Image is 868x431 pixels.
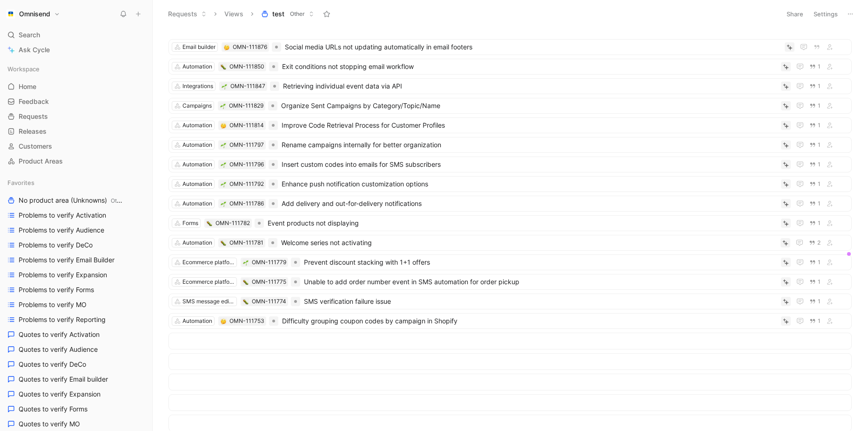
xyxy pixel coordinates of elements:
[224,45,229,50] img: 🤔
[221,319,226,324] img: 🤔
[4,193,148,207] a: No product area (Unknowns)Other
[19,345,98,354] span: Quotes to verify Audience
[818,279,821,285] span: 1
[168,176,852,192] a: Automation🌱OMN-111792Enhance push notification customization options1
[229,121,264,130] div: OMN-111814
[168,137,852,153] a: Automation🌱OMN-111797Rename campaigns internally for better organization1
[229,62,264,71] div: OMN-111850
[223,44,230,50] div: 🤔
[807,277,822,287] button: 1
[220,7,248,21] button: Views
[4,342,148,356] a: Quotes to verify Audience
[243,280,249,285] img: 🐛
[19,226,104,235] span: Problems to verify Audience
[782,7,807,21] button: Share
[182,101,212,110] div: Campaigns
[807,81,822,91] button: 1
[4,372,148,386] a: Quotes to verify Email builder
[220,200,227,207] button: 🌱
[818,123,821,128] span: 1
[220,122,227,129] button: 🤔
[221,143,226,148] img: 🌱
[818,220,821,226] span: 1
[221,201,226,207] img: 🌱
[168,59,852,75] a: Automation🐛OMN-111850Exit conditions not stopping email workflow1
[206,220,213,226] button: 🐛
[19,419,80,429] span: Quotes to verify MO
[164,7,211,21] button: Requests
[221,123,226,129] img: 🤔
[221,240,226,246] img: 🐛
[221,182,226,187] img: 🌱
[19,255,114,265] span: Problems to verify Email Builder
[807,238,822,248] button: 2
[4,328,148,342] a: Quotes to verify Activation
[809,7,842,21] button: Settings
[182,199,212,208] div: Automation
[182,140,212,150] div: Automation
[19,404,87,414] span: Quotes to verify Forms
[229,316,264,326] div: OMN-111753
[168,157,852,172] a: Automation🌱OMN-111796Insert custom codes into emails for SMS subscribers1
[282,178,777,190] span: Enhance push notification customization options
[4,124,148,138] a: Releases
[19,315,106,324] span: Problems to verify Reporting
[220,181,227,187] div: 🌱
[807,101,822,111] button: 1
[220,239,227,246] button: 🐛
[807,140,822,150] button: 1
[220,161,227,168] button: 🌱
[168,98,852,114] a: Campaigns🌱OMN-111829Organize Sent Campaigns by Category/Topic/Name1
[818,201,821,206] span: 1
[268,218,777,229] span: Event products not displaying
[229,160,264,169] div: OMN-111796
[4,268,148,282] a: Problems to verify Expansion
[282,198,777,209] span: Add delivery and out-for-delivery notifications
[4,176,148,190] div: Favorites
[111,197,125,204] span: Other
[229,101,263,110] div: OMN-111829
[182,238,212,247] div: Automation
[818,142,821,148] span: 1
[242,259,249,266] button: 🌱
[182,297,235,306] div: SMS message editor
[19,360,86,369] span: Quotes to verify DeCo
[4,28,148,42] div: Search
[242,279,249,285] button: 🐛
[4,208,148,222] a: Problems to verify Activation
[220,142,227,148] div: 🌱
[807,316,822,326] button: 1
[168,254,852,270] a: Ecommerce platforms🌱OMN-111779Prevent discount stacking with 1+1 offers1
[4,95,148,109] a: Feedback
[282,120,777,131] span: Improve Code Retrieval Process for Customer Profiles
[182,121,212,130] div: Automation
[4,80,148,94] a: Home
[19,240,93,250] span: Problems to verify DeCo
[257,7,318,21] button: testOther
[818,260,821,265] span: 1
[4,298,148,312] a: Problems to verify MO
[220,318,227,324] button: 🤔
[807,179,822,189] button: 1
[304,276,777,287] span: Unable to add order number event in SMS automation for order pickup
[7,178,34,187] span: Favorites
[19,112,48,121] span: Requests
[4,313,148,327] a: Problems to verify Reporting
[4,402,148,416] a: Quotes to verify Forms
[4,387,148,401] a: Quotes to verify Expansion
[282,315,777,327] span: Difficulty grouping coupon codes by campaign in Shopify
[220,103,226,109] img: 🌱
[182,179,212,189] div: Automation
[4,357,148,371] a: Quotes to verify DeCo
[242,298,249,305] div: 🐛
[229,199,264,208] div: OMN-111786
[304,296,777,307] span: SMS verification failure issue
[19,142,52,151] span: Customers
[7,64,40,74] span: Workspace
[4,109,148,123] a: Requests
[818,181,821,187] span: 1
